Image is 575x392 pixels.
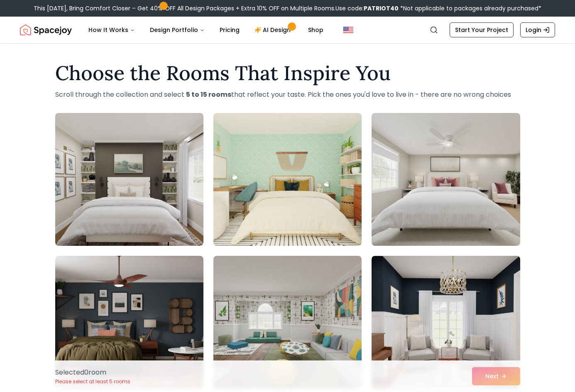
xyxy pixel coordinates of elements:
p: Please select at least 5 rooms [55,378,130,385]
a: Pricing [213,22,246,38]
img: Room room-1 [55,113,203,246]
a: AI Design [248,22,300,38]
a: Login [520,22,555,37]
nav: Global [20,17,555,43]
button: How It Works [82,22,142,38]
img: Room room-2 [213,113,362,246]
img: United States [343,25,353,35]
img: Room room-6 [372,256,520,389]
b: PATRIOT40 [364,4,399,12]
a: Spacejoy [20,22,72,38]
p: Selected 0 room [55,367,130,377]
img: Room room-4 [55,256,203,389]
img: Room room-5 [213,256,362,389]
span: Use code: [335,4,399,12]
div: This [DATE], Bring Comfort Closer – Get 40% OFF All Design Packages + Extra 10% OFF on Multiple R... [34,4,541,12]
img: Room room-3 [372,113,520,246]
img: Spacejoy Logo [20,22,72,38]
h1: Choose the Rooms That Inspire You [55,63,520,83]
button: Design Portfolio [143,22,211,38]
strong: 5 to 15 rooms [186,90,231,99]
a: Shop [301,22,330,38]
span: *Not applicable to packages already purchased* [399,4,541,12]
nav: Main [82,22,330,38]
a: Start Your Project [450,22,514,37]
p: Scroll through the collection and select that reflect your taste. Pick the ones you'd love to liv... [55,90,520,100]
